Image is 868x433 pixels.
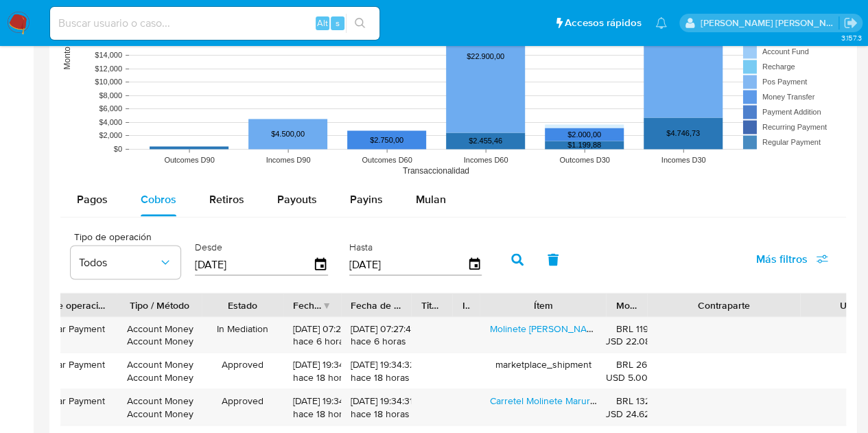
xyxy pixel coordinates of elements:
[565,16,642,30] span: Accesos rápidos
[655,17,667,29] a: Notificaciones
[701,16,839,30] p: gloria.villasanti@mercadolibre.com
[841,32,861,43] span: 3.157.3
[317,16,328,30] span: Alt
[50,14,379,32] input: Buscar usuario o caso...
[346,14,374,33] button: search-icon
[843,16,858,30] a: Salir
[336,16,340,30] span: s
